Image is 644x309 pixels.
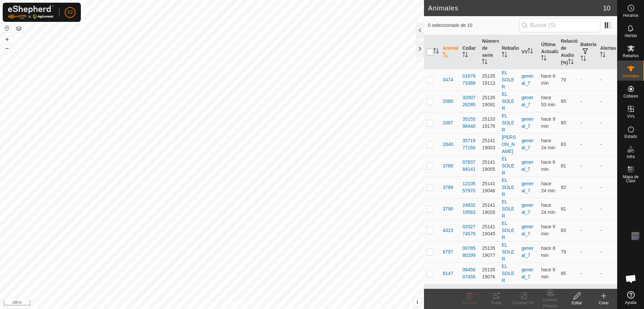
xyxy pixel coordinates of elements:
[537,297,563,309] div: Cambiar Rebaño
[463,53,468,58] p-sorticon: Activar para ordenar
[417,299,418,305] span: i
[443,270,453,277] span: 8147
[502,53,507,58] p-sorticon: Activar para ordenar
[627,114,634,118] span: VVs
[463,159,477,173] div: 0783784141
[502,263,516,284] div: EL SOLER
[538,35,558,69] th: Última Actualización
[482,223,496,237] div: 2514119045
[597,177,617,198] td: -
[578,69,598,90] td: -
[463,137,477,151] div: 3571977160
[482,73,496,87] div: 2513519113
[568,60,574,65] p-sorticon: Activar para ordenar
[8,5,54,19] img: Logo Gallagher
[522,224,534,236] a: general_7
[561,142,566,147] span: 83
[502,241,516,263] div: EL SOLER
[522,245,534,258] a: general_7
[625,134,637,139] span: Estado
[463,116,477,130] div: 3515598440
[561,163,566,168] span: 81
[623,94,638,98] span: Collares
[528,49,533,54] p-sorticon: Activar para ordenar
[597,155,617,177] td: -
[578,198,598,220] td: -
[627,155,635,159] span: Infra
[482,245,496,259] div: 2513519077
[414,299,421,306] button: i
[463,94,477,108] div: 3200726285
[502,91,516,112] div: EL SOLER
[623,54,639,58] span: Rebaños
[597,241,617,263] td: -
[578,155,598,177] td: -
[443,119,453,126] span: 2087
[428,4,603,12] h2: Animales
[482,137,496,151] div: 2514119003
[541,267,555,279] span: 1 oct 2025, 7:47
[522,181,534,193] a: general_7
[502,155,516,177] div: EL SOLER
[522,116,534,129] a: general_7
[443,76,453,83] span: 0474
[522,95,534,107] a: general_7
[625,301,637,305] span: Ayuda
[541,181,555,193] span: 1 oct 2025, 7:32
[502,220,516,241] div: EL SOLER
[482,266,496,280] div: 2513519076
[578,133,598,155] td: -
[482,180,496,194] div: 2514119046
[561,77,566,82] span: 79
[578,220,598,241] td: -
[482,202,496,216] div: 2514119028
[463,266,477,280] div: 0645607455
[522,267,534,279] a: general_7
[578,35,598,69] th: Batería
[541,245,555,258] span: 1 oct 2025, 7:47
[578,177,598,198] td: -
[463,223,477,237] div: 0202774570
[578,90,598,112] td: -
[541,202,555,215] span: 1 oct 2025, 7:32
[561,271,566,276] span: 85
[600,53,605,58] p-sorticon: Activar para ordenar
[541,159,555,172] span: 1 oct 2025, 7:47
[502,177,516,198] div: EL SOLER
[541,224,555,236] span: 1 oct 2025, 7:47
[443,98,453,105] span: 2080
[224,300,247,306] a: Contáctenos
[443,248,453,256] span: 6797
[3,44,11,52] button: –
[502,134,516,155] div: [PERSON_NAME]
[502,112,516,133] div: EL SOLER
[597,112,617,133] td: -
[177,300,216,306] a: Política de Privacidad
[561,249,566,255] span: 79
[597,198,617,220] td: -
[440,35,460,69] th: Animal
[443,205,453,213] span: 3790
[428,22,519,29] span: 0 seleccionado de 10
[563,300,590,306] div: Editar
[618,288,644,307] a: Ayuda
[522,159,534,172] a: general_7
[522,202,534,215] a: general_7
[519,35,539,69] th: VV
[460,35,480,69] th: Collar
[561,206,566,211] span: 81
[541,73,555,86] span: 1 oct 2025, 7:47
[597,90,617,112] td: -
[541,56,546,62] p-sorticon: Activar para ordenar
[597,133,617,155] td: -
[597,35,617,69] th: Alertas
[482,116,496,130] div: 2513319176
[578,263,598,284] td: -
[621,269,641,289] div: Chat abierto
[519,18,600,32] input: Buscar (S)
[541,116,555,129] span: 1 oct 2025, 7:47
[482,94,496,108] div: 2513519091
[581,56,586,62] p-sorticon: Activar para ordenar
[15,25,23,33] button: Capas del Mapa
[482,159,496,173] div: 2514119005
